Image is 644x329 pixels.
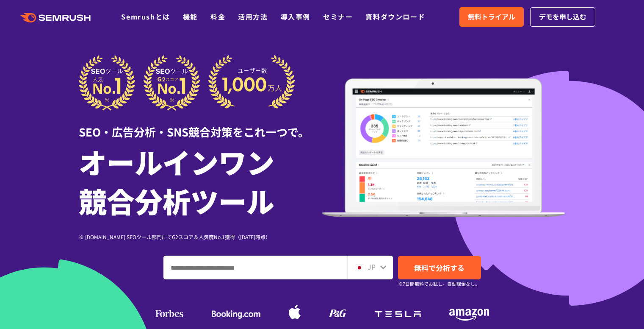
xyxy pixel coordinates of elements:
[459,7,524,27] a: 無料トライアル
[530,7,595,27] a: デモを申し込む
[398,256,481,279] a: 無料で分析する
[414,262,464,273] span: 無料で分析する
[79,111,322,140] div: SEO・広告分析・SNS競合対策をこれ一つで。
[468,11,515,22] span: 無料トライアル
[79,233,322,241] div: ※ [DOMAIN_NAME] SEOツール部門にてG2スコア＆人気度No.1獲得（[DATE]時点）
[368,262,376,272] span: JP
[210,11,225,22] a: 料金
[79,142,322,220] h1: オールインワン 競合分析ツール
[238,11,268,22] a: 活用方法
[281,11,310,22] a: 導入事例
[183,11,198,22] a: 機能
[164,256,347,279] input: ドメイン、キーワードまたはURLを入力してください
[365,11,425,22] a: 資料ダウンロード
[323,11,353,22] a: セミナー
[539,11,586,22] span: デモを申し込む
[398,280,480,288] small: ※7日間無料でお試し。自動課金なし。
[121,11,170,22] a: Semrushとは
